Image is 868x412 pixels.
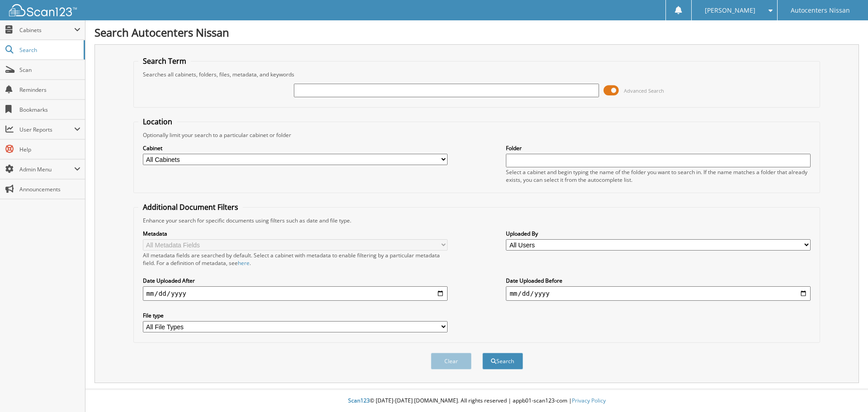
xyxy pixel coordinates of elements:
[624,87,664,94] span: Advanced Search
[19,185,80,193] span: Announcements
[19,106,80,114] span: Bookmarks
[431,353,472,369] button: Clear
[19,66,80,74] span: Scan
[143,312,448,319] label: File type
[138,202,243,212] legend: Additional Document Filters
[572,397,606,404] a: Privacy Policy
[138,217,816,224] div: Enhance your search for specific documents using filters such as date and file type.
[506,286,811,301] input: end
[85,390,868,412] div: © [DATE]-[DATE] [DOMAIN_NAME]. All rights reserved | appb01-scan123-com |
[19,146,80,153] span: Help
[482,353,523,369] button: Search
[19,166,74,173] span: Admin Menu
[143,251,448,267] div: All metadata fields are searched by default. Select a cabinet with metadata to enable filtering b...
[506,277,811,284] label: Date Uploaded Before
[506,230,811,237] label: Uploaded By
[138,56,191,66] legend: Search Term
[143,277,448,284] label: Date Uploaded After
[19,46,79,54] span: Search
[705,8,755,13] span: [PERSON_NAME]
[143,144,448,152] label: Cabinet
[19,86,80,94] span: Reminders
[143,286,448,301] input: start
[19,26,74,34] span: Cabinets
[138,117,177,127] legend: Location
[94,25,859,40] h1: Search Autocenters Nissan
[348,397,370,404] span: Scan123
[138,131,816,139] div: Optionally limit your search to a particular cabinet or folder
[238,259,250,267] a: here
[138,71,816,78] div: Searches all cabinets, folders, files, metadata, and keywords
[19,126,74,133] span: User Reports
[791,8,850,13] span: Autocenters Nissan
[143,230,448,237] label: Metadata
[506,144,811,152] label: Folder
[506,168,811,184] div: Select a cabinet and begin typing the name of the folder you want to search in. If the name match...
[9,4,77,16] img: scan123-logo-white.svg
